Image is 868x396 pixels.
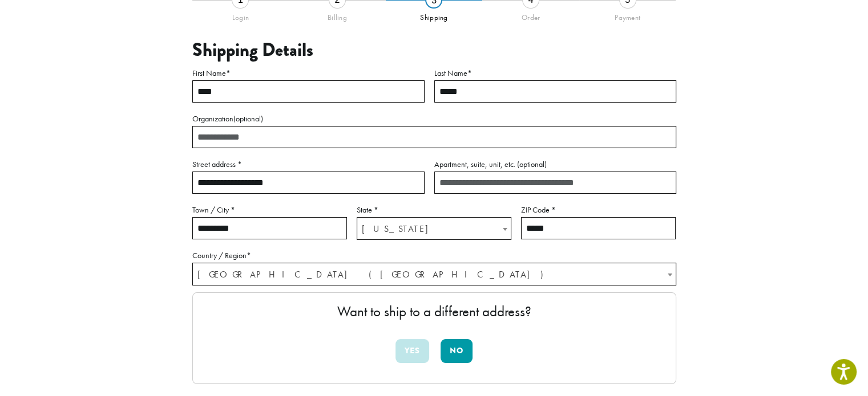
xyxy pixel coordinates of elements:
label: Last Name [434,66,676,80]
label: Street address [192,157,425,172]
label: Town / City [192,203,347,217]
span: State [357,217,511,240]
label: Apartment, suite, unit, etc. [434,157,676,172]
div: Shipping [386,9,483,22]
div: Order [482,9,579,22]
span: Oregon [357,218,511,240]
label: State [357,203,511,217]
button: No [441,339,473,363]
label: First Name [192,66,425,80]
label: ZIP Code [521,203,676,217]
span: United States (US) [193,263,676,285]
h3: Shipping Details [192,39,676,61]
div: Payment [579,9,676,22]
span: (optional) [517,159,547,169]
span: Country / Region [192,263,676,285]
p: Want to ship to a different address? [204,304,664,319]
span: (optional) [233,113,263,124]
button: Yes [395,339,429,363]
div: Billing [289,9,386,22]
div: Login [192,9,289,22]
